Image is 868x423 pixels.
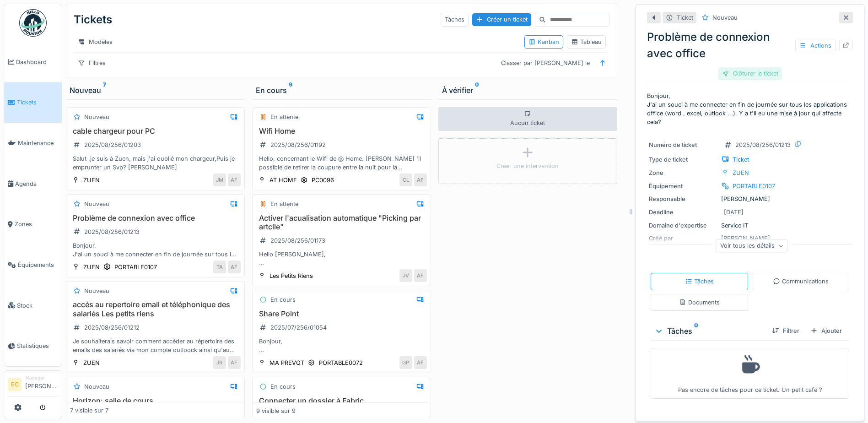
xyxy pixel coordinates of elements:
[795,39,836,52] div: Actions
[438,107,617,131] div: Aucun ticket
[256,127,427,136] h3: Wifi Home
[256,309,427,318] h3: Share Point
[647,29,853,62] div: Problème de connexion avec office
[84,113,109,121] div: Nouveau
[657,352,843,395] div: Pas encore de tâches pour ce ticket. Un petit café ?
[649,141,717,149] div: Numéro de ticket
[83,176,100,184] div: ZUEN
[70,214,241,222] h3: Problème de connexion avec office
[679,298,720,307] div: Documents
[213,174,226,186] div: JM
[685,277,714,286] div: Tâches
[319,358,363,367] div: PORTABLE0072
[733,182,775,190] div: PORTABLE0107
[528,38,559,46] div: Kanban
[270,200,298,208] div: En attente
[17,342,58,350] span: Statistiques
[270,236,325,245] div: 2025/08/256/01173
[270,358,304,367] div: MA PREVOT
[4,204,62,245] a: Zones
[289,85,292,96] sup: 9
[4,285,62,326] a: Stock
[4,42,62,82] a: Dashboard
[649,168,717,177] div: Zone
[649,221,851,230] div: Service IT
[399,174,412,186] div: CL
[228,356,241,369] div: AF
[735,141,791,149] div: 2025/08/256/01213
[213,356,226,369] div: JR
[84,228,140,236] div: 2025/08/256/01213
[70,85,241,96] div: Nouveau
[649,155,717,164] div: Type de ticket
[4,123,62,163] a: Maintenance
[649,182,717,190] div: Équipement
[270,382,296,391] div: En cours
[399,356,412,369] div: GP
[718,67,782,80] div: Clôturer le ticket
[694,325,698,336] sup: 0
[270,176,297,184] div: AT HOME
[414,174,427,186] div: AF
[213,260,226,273] div: TA
[649,195,851,203] div: [PERSON_NAME]
[399,269,412,282] div: JV
[4,163,62,204] a: Agenda
[70,241,241,259] div: Bonjour, J'ai un souci à me connecter en fin de journée sur tous les applications office (word , ...
[15,179,58,188] span: Agenda
[8,378,22,391] li: EC
[70,300,241,318] h3: accés au repertoire email et téléphonique des salariés Les petits riens
[228,260,241,273] div: AF
[256,250,427,267] div: Hello [PERSON_NAME], Encore une demande Power BI! Peux-tu activer l'actualisation automatique du ...
[18,260,58,269] span: Équipements
[647,92,853,127] p: Bonjour, J'ai un souci à me connecter en fin de journée sur tous les applications office (word , ...
[472,13,531,26] div: Créer un ticket
[228,174,241,186] div: AF
[256,396,427,405] h3: Connecter un dossier à Fabric
[8,374,58,396] a: EC Manager[PERSON_NAME]
[649,221,717,230] div: Domaine d'expertise
[724,208,744,217] div: [DATE]
[4,82,62,123] a: Tickets
[807,325,846,337] div: Ajouter
[256,407,296,415] div: 9 visible sur 9
[70,154,241,172] div: Salut ,je suis à Zuen, mais j'ai oublié mon chargeur,Puis je emprunter un Svp? [PERSON_NAME]
[256,337,427,354] div: Bonjour, Des fichiers dans [GEOGRAPHIC_DATA] semblent être bloqués en mode actualisation. Les don...
[716,239,788,253] div: Voir tous les détails
[84,382,109,391] div: Nouveau
[70,127,241,136] h3: cable chargeur pour PC
[17,301,58,310] span: Stock
[270,295,296,304] div: En cours
[15,220,58,228] span: Zones
[83,358,100,367] div: ZUEN
[70,407,108,415] div: 7 visible sur 7
[773,277,829,286] div: Communications
[83,263,100,271] div: ZUEN
[84,287,109,295] div: Nouveau
[442,85,614,96] div: À vérifier
[677,13,693,22] div: Ticket
[497,56,594,70] div: Classer par [PERSON_NAME] le
[25,374,58,394] li: [PERSON_NAME]
[768,325,803,337] div: Filtrer
[84,323,140,332] div: 2025/08/256/01212
[25,374,58,381] div: Manager
[4,326,62,367] a: Statistiques
[733,155,749,164] div: Ticket
[84,200,109,208] div: Nouveau
[4,244,62,285] a: Équipements
[70,396,241,405] h3: Horizon: salle de cours
[414,356,427,369] div: AF
[256,154,427,172] div: Hello, concernant le Wifi de @ Home. [PERSON_NAME] 'il possible de retirer la coupure entre la nu...
[649,195,717,203] div: Responsable
[16,58,58,66] span: Dashboard
[475,85,479,96] sup: 0
[712,13,738,22] div: Nouveau
[654,325,765,336] div: Tâches
[496,162,559,170] div: Créer une intervention
[571,38,602,46] div: Tableau
[441,13,469,26] div: Tâches
[414,269,427,282] div: AF
[649,208,717,217] div: Deadline
[17,98,58,107] span: Tickets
